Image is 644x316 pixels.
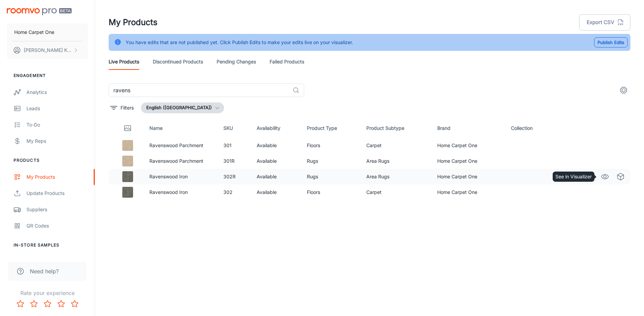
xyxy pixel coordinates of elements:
[617,83,630,97] button: settings
[251,169,301,184] td: Available
[361,119,432,138] th: Product Subtype
[26,105,88,112] div: Leads
[432,119,505,138] th: Brand
[149,189,188,195] a: Ravenswood Iron
[141,102,224,113] button: English ([GEOGRAPHIC_DATA])
[217,54,256,70] a: Pending Changes
[54,297,68,311] button: Rate 4 star
[218,153,252,169] td: 301R
[109,54,139,70] a: Live Products
[432,153,505,169] td: Home Carpet One
[26,137,88,145] div: My Reps
[24,46,72,54] p: [PERSON_NAME] Katoppo
[218,138,252,153] td: 301
[41,297,54,311] button: Rate 3 star
[505,119,557,138] th: Collection
[584,171,595,182] a: Edit
[149,158,203,164] a: Ravenswood Parchment
[7,23,88,41] button: Home Carpet One
[7,8,72,15] img: Roomvo PRO Beta
[26,222,88,230] div: QR Codes
[361,184,432,200] td: Carpet
[432,138,505,153] td: Home Carpet One
[27,297,41,311] button: Rate 2 star
[251,153,301,169] td: Available
[432,184,505,200] td: Home Carpet One
[579,14,630,31] button: Export CSV
[251,184,301,200] td: Available
[26,121,88,129] div: To-do
[251,138,301,153] td: Available
[153,54,203,70] a: Discontinued Products
[218,169,252,184] td: 302R
[149,142,203,148] a: Ravenswood Parchment
[615,171,626,182] a: See in Virtual Samples
[26,88,88,96] div: Analytics
[26,206,88,213] div: Suppliers
[109,102,135,113] button: filter
[7,41,88,59] button: [PERSON_NAME] Katoppo
[144,119,218,138] th: Name
[361,138,432,153] td: Carpet
[14,28,54,36] p: Home Carpet One
[599,171,611,182] a: See in Visualizer
[109,83,290,97] input: Search
[594,37,628,47] button: Publish Edits
[126,36,353,49] div: You have edits that are not published yet. Click Publish Edits to make your edits live on your vi...
[149,174,188,179] a: Ravenswood Iron
[270,54,304,70] a: Failed Products
[301,138,361,153] td: Floors
[361,153,432,169] td: Area Rugs
[109,16,158,28] h1: My Products
[26,173,88,181] div: My Products
[301,169,361,184] td: Rugs
[124,124,132,132] svg: Thumbnail
[14,297,27,311] button: Rate 1 star
[361,169,432,184] td: Area Rugs
[26,190,88,197] div: Update Products
[301,119,361,138] th: Product Type
[432,169,505,184] td: Home Carpet One
[68,297,81,311] button: Rate 5 star
[121,104,134,112] p: Filters
[251,119,301,138] th: Availability
[5,289,89,297] p: Rate your experience
[218,119,252,138] th: SKU
[301,153,361,169] td: Rugs
[30,267,59,275] span: Need help?
[301,184,361,200] td: Floors
[218,184,252,200] td: 302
